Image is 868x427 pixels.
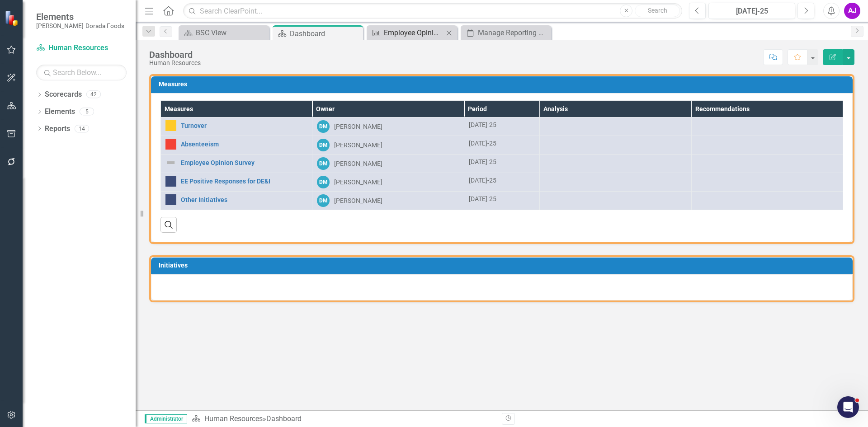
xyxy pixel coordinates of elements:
div: [DATE]-25 [469,194,535,203]
td: Double-Click to Edit [312,117,464,136]
button: AJ [844,3,860,19]
a: BSC View [181,27,267,38]
a: Manage Reporting Periods [463,27,549,38]
div: DM [317,176,330,188]
td: Double-Click to Edit [312,155,464,173]
a: Scorecards [45,89,82,100]
div: DM [317,120,330,133]
div: Dashboard [149,50,201,60]
td: Double-Click to Edit Right Click for Context Menu [161,192,312,210]
input: Search ClearPoint... [183,3,682,19]
div: [PERSON_NAME] [334,141,382,150]
td: Double-Click to Edit [540,173,691,192]
a: Elements [45,107,75,117]
span: Elements [36,11,124,22]
td: Double-Click to Edit [312,173,464,192]
div: [PERSON_NAME] [334,122,382,131]
div: [DATE]-25 [469,120,535,129]
img: No Information [165,176,176,187]
td: Double-Click to Edit Right Click for Context Menu [161,117,312,136]
a: Employee Opinion Survey [369,27,443,38]
div: BSC View [196,27,267,38]
div: 14 [75,125,89,132]
div: Manage Reporting Periods [478,27,549,38]
td: Double-Click to Edit [540,155,691,173]
a: Other Initiatives [181,197,307,203]
div: Human Resources [149,60,201,66]
td: Double-Click to Edit [691,155,843,173]
a: Reports [45,124,70,134]
td: Double-Click to Edit [312,192,464,210]
td: Double-Click to Edit [691,192,843,210]
div: Dashboard [266,414,302,423]
iframe: Intercom live chat [837,396,859,418]
div: [DATE]-25 [469,139,535,148]
td: Double-Click to Edit [691,173,843,192]
div: DM [317,194,330,207]
div: DM [317,139,330,151]
a: Human Resources [204,414,263,423]
input: Search Below... [36,65,127,80]
img: Below Plan [165,139,176,150]
div: 42 [86,91,101,99]
td: Double-Click to Edit [691,117,843,136]
small: [PERSON_NAME]-Dorada Foods [36,22,124,29]
img: Caution [165,120,176,131]
div: Dashboard [290,28,361,39]
td: Double-Click to Edit [312,136,464,155]
div: [DATE]-25 [469,157,535,166]
span: Search [648,7,667,14]
div: Employee Opinion Survey [384,27,443,38]
img: ClearPoint Strategy [5,10,20,26]
button: Search [635,5,680,17]
h3: Initiatives [159,262,848,269]
img: No Information [165,194,176,205]
a: Human Resources [36,43,127,53]
div: 5 [80,108,94,116]
div: [PERSON_NAME] [334,196,382,205]
td: Double-Click to Edit [540,136,691,155]
div: » [192,414,495,424]
span: Administrator [145,414,187,423]
div: [DATE]-25 [712,6,792,17]
td: Double-Click to Edit Right Click for Context Menu [161,173,312,192]
td: Double-Click to Edit [691,136,843,155]
td: Double-Click to Edit [540,117,691,136]
div: [PERSON_NAME] [334,159,382,168]
div: [DATE]-25 [469,176,535,185]
td: Double-Click to Edit [540,192,691,210]
td: Double-Click to Edit Right Click for Context Menu [161,155,312,173]
img: Not Defined [165,157,176,168]
a: Absenteeism [181,141,307,148]
div: [PERSON_NAME] [334,178,382,187]
a: Turnover [181,122,307,129]
div: DM [317,157,330,170]
a: EE Positive Responses for DE&I [181,178,307,185]
a: Employee Opinion Survey [181,160,307,166]
td: Double-Click to Edit Right Click for Context Menu [161,136,312,155]
button: [DATE]-25 [708,3,795,19]
h3: Measures [159,81,848,88]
